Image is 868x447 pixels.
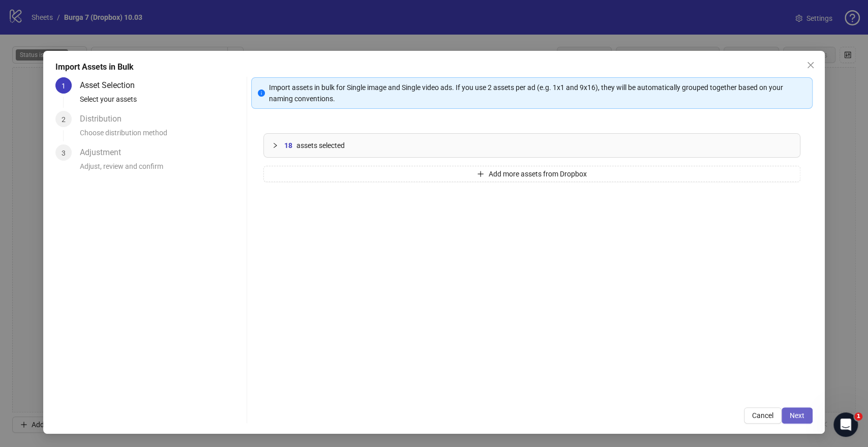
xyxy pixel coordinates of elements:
[62,82,66,90] span: 1
[80,161,243,178] div: Adjust, review and confirm
[263,166,800,182] button: Add more assets from Dropbox
[80,77,143,94] div: Asset Selection
[55,61,812,73] div: Import Assets in Bulk
[272,142,278,148] span: collapsed
[296,140,345,151] span: assets selected
[833,412,858,437] iframe: Intercom live chat
[806,61,815,69] span: close
[80,94,243,111] div: Select your assets
[80,127,243,144] div: Choose distribution method
[284,140,292,151] span: 18
[62,115,66,124] span: 2
[62,149,66,157] span: 3
[269,82,805,104] div: Import assets in bulk for Single image and Single video ads. If you use 2 assets per ad (e.g. 1x1...
[744,407,782,424] button: Cancel
[782,407,813,424] button: Next
[854,412,862,421] span: 1
[488,170,586,178] span: Add more assets from Dropbox
[80,144,129,161] div: Adjustment
[477,170,484,177] span: plus
[80,111,130,127] div: Distribution
[258,90,265,97] span: info-circle
[790,411,804,420] span: Next
[264,134,799,157] div: 18assets selected
[802,57,819,73] button: Close
[752,411,773,420] span: Cancel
